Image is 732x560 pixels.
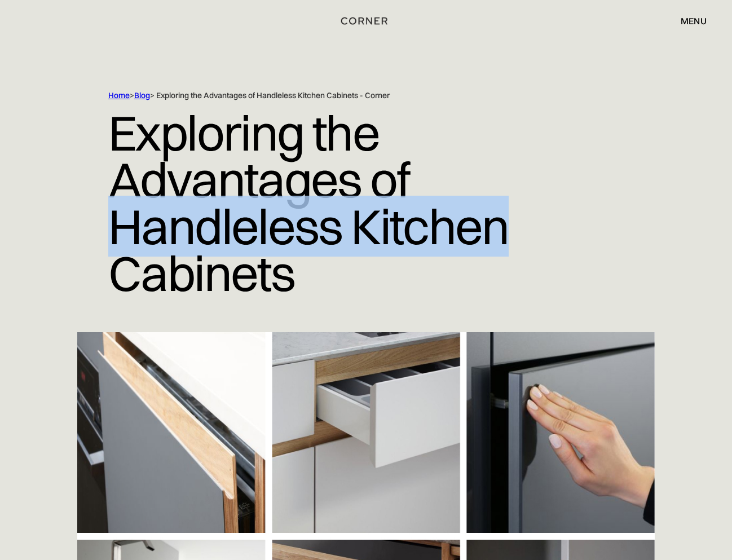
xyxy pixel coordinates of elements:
[324,14,408,28] a: home
[681,16,707,25] div: menu
[669,11,707,30] div: menu
[134,90,150,100] a: Blog
[108,90,130,100] a: Home
[108,101,624,306] h1: Exploring the Advantages of Handleless Kitchen Cabinets
[108,90,624,101] div: > > Exploring the Advantages of Handleless Kitchen Cabinets - Corner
